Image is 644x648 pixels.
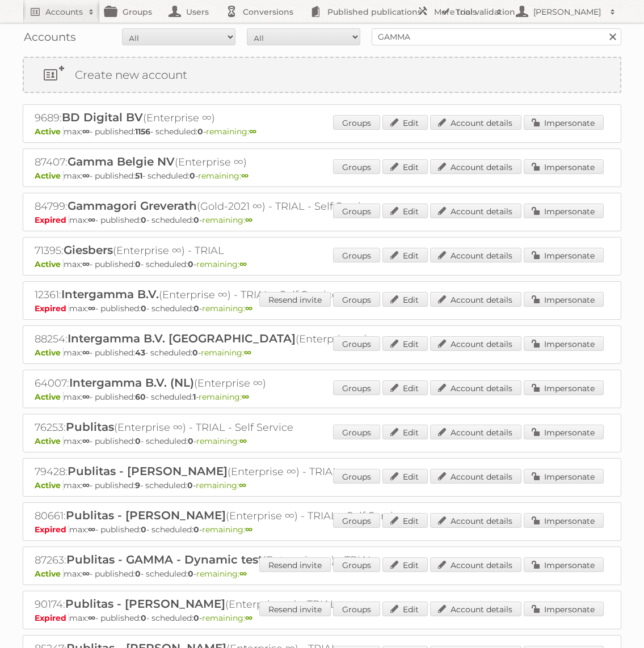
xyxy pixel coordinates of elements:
h2: 71395: (Enterprise ∞) - TRIAL [35,243,432,258]
strong: 0 [135,569,141,579]
span: Active [35,392,64,402]
strong: 0 [135,259,141,269]
h2: 12361: (Enterprise ∞) - TRIAL - Self Service [35,287,432,302]
strong: 0 [135,436,141,446]
p: max: - published: - scheduled: - [35,171,609,181]
span: Active [35,348,64,358]
a: Impersonate [524,557,604,572]
strong: ∞ [245,524,252,535]
a: Account details [430,380,521,395]
a: Groups [333,248,380,262]
strong: ∞ [88,613,95,623]
span: Active [35,126,64,137]
strong: ∞ [88,303,95,314]
a: Impersonate [524,292,604,307]
a: Groups [333,292,380,307]
strong: 43 [135,348,145,358]
span: Gamma Belgie NV [68,155,175,168]
strong: ∞ [242,392,249,402]
strong: 0 [193,524,199,535]
p: max: - published: - scheduled: - [35,436,609,446]
a: Account details [430,469,521,484]
h2: 88254: (Enterprise ∞) [35,332,432,346]
a: Edit [382,292,428,307]
strong: ∞ [82,171,90,181]
p: max: - published: - scheduled: - [35,259,609,269]
span: Publitas [66,420,114,434]
strong: 0 [188,569,193,579]
p: max: - published: - scheduled: - [35,613,609,623]
strong: ∞ [82,392,90,402]
h2: 90174: (Enterprise ∞) - TRIAL [35,597,432,612]
span: Active [35,171,64,181]
a: Edit [382,513,428,528]
a: Groups [333,159,380,174]
a: Edit [382,115,428,130]
p: max: - published: - scheduled: - [35,392,609,402]
p: max: - published: - scheduled: - [35,524,609,535]
span: remaining: [202,524,252,535]
p: max: - published: - scheduled: - [35,126,609,137]
a: Impersonate [524,204,604,218]
span: Expired [35,524,69,535]
a: Account details [430,336,521,351]
strong: ∞ [82,126,90,137]
strong: ∞ [241,171,249,181]
span: remaining: [196,436,247,446]
a: Impersonate [524,159,604,174]
a: Groups [333,469,380,484]
a: Groups [333,204,380,218]
span: Publitas - GAMMA - Dynamic test [66,553,263,566]
h2: 79428: (Enterprise ∞) - TRIAL [35,464,432,479]
strong: ∞ [239,259,247,269]
h2: 87407: (Enterprise ∞) [35,155,432,170]
a: Edit [382,602,428,616]
a: Account details [430,292,521,307]
span: Publitas - [PERSON_NAME] [65,597,225,611]
a: Resend invite [259,602,331,616]
strong: ∞ [239,436,247,446]
a: Edit [382,204,428,218]
span: remaining: [199,392,249,402]
strong: 0 [141,215,146,225]
strong: 1156 [135,126,150,137]
strong: 0 [188,436,193,446]
strong: ∞ [82,436,90,446]
strong: 0 [188,259,193,269]
span: Active [35,569,64,579]
h2: Accounts [45,6,83,18]
strong: ∞ [88,524,95,535]
span: remaining: [201,348,251,358]
a: Account details [430,159,521,174]
span: Giesbers [64,243,113,257]
h2: 84799: (Gold-2021 ∞) - TRIAL - Self Service [35,199,432,214]
span: Intergamma B.V. [GEOGRAPHIC_DATA] [68,332,296,345]
strong: ∞ [245,215,252,225]
p: max: - published: - scheduled: - [35,303,609,314]
a: Groups [333,380,380,395]
h2: [PERSON_NAME] [531,6,604,18]
strong: 0 [141,303,146,314]
span: Active [35,480,64,490]
strong: 9 [135,480,140,490]
strong: ∞ [82,480,90,490]
a: Impersonate [524,336,604,351]
a: Groups [333,513,380,528]
strong: ∞ [82,569,90,579]
span: Publitas - [PERSON_NAME] [68,464,228,478]
a: Impersonate [524,469,604,484]
a: Groups [333,602,380,616]
span: Intergamma B.V. (NL) [69,376,194,389]
a: Account details [430,557,521,572]
a: Resend invite [259,557,331,572]
strong: 0 [193,215,199,225]
a: Account details [430,425,521,439]
h2: 80661: (Enterprise ∞) - TRIAL - Self Service [35,509,432,523]
strong: 0 [141,613,146,623]
span: remaining: [196,259,247,269]
a: Edit [382,336,428,351]
a: Edit [382,469,428,484]
a: Groups [333,115,380,130]
a: Impersonate [524,248,604,262]
span: remaining: [202,613,252,623]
